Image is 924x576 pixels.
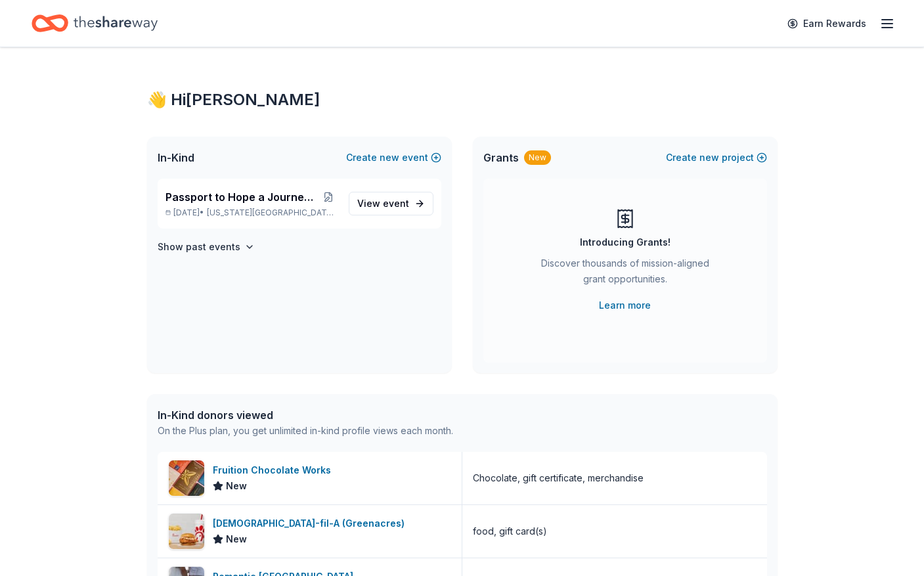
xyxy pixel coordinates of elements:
img: Image for Fruition Chocolate Works [169,460,204,496]
div: 👋 Hi [PERSON_NAME] [147,89,778,110]
span: View [357,196,409,211]
button: Createnewproject [666,150,767,166]
div: food, gift card(s) [473,523,547,539]
div: Fruition Chocolate Works [213,462,336,478]
span: Passport to Hope a Journey of Progress [165,189,319,205]
div: Introducing Grants! [580,234,671,250]
div: Discover thousands of mission-aligned grant opportunities. [536,255,715,292]
span: event [383,198,409,209]
a: Earn Rewards [780,12,874,35]
div: [DEMOGRAPHIC_DATA]-fil-A (Greenacres) [213,516,410,531]
div: In-Kind donors viewed [158,407,453,423]
span: Grants [483,150,519,166]
span: New [226,478,247,494]
span: In-Kind [158,150,194,166]
p: [DATE] • [165,208,338,218]
a: View event [349,192,433,215]
div: New [524,150,551,165]
span: New [226,531,247,547]
button: Createnewevent [346,150,441,166]
div: On the Plus plan, you get unlimited in-kind profile views each month. [158,423,453,439]
a: Learn more [599,298,651,313]
a: Home [32,8,158,39]
img: Image for Chick-fil-A (Greenacres) [169,514,204,549]
span: [US_STATE][GEOGRAPHIC_DATA], [GEOGRAPHIC_DATA] [207,208,338,218]
span: new [699,150,719,166]
div: Chocolate, gift certificate, merchandise [473,470,644,486]
button: Show past events [158,239,255,255]
h4: Show past events [158,239,240,255]
span: new [380,150,399,166]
